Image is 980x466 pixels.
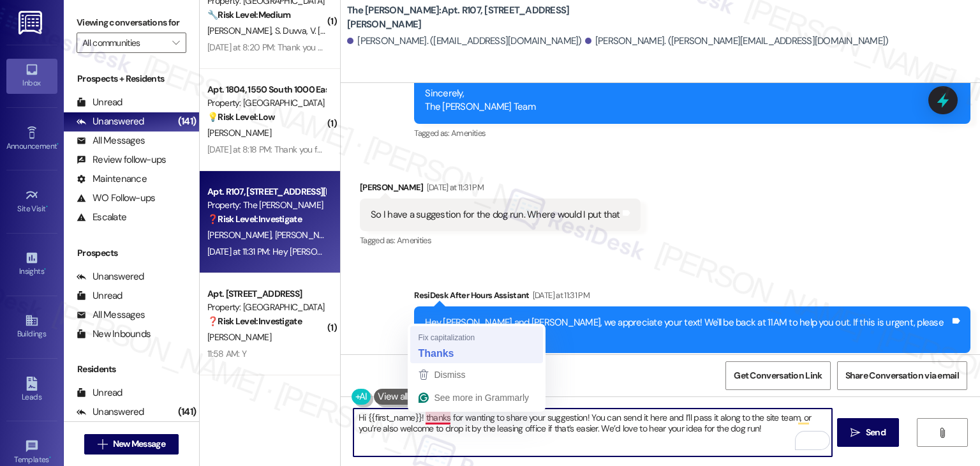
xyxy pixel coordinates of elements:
button: Send [837,418,899,447]
div: [PERSON_NAME]. ([PERSON_NAME][EMAIL_ADDRESS][DOMAIN_NAME]) [585,34,889,48]
span: [PERSON_NAME] [207,331,271,343]
span: [PERSON_NAME] [275,229,339,241]
span: New Message [113,437,165,451]
div: Prospects + Residents [64,72,199,86]
div: [DATE] at 11:31 PM [424,181,484,194]
div: Tagged as: [360,231,641,250]
input: All communities [82,33,166,53]
div: [PERSON_NAME]. ([EMAIL_ADDRESS][DOMAIN_NAME]) [347,34,582,48]
div: Apt. 1804, 1550 South 1000 East [207,83,325,96]
a: Insights • [6,247,57,282]
span: [PERSON_NAME] [207,229,275,241]
span: Amenities [451,128,486,139]
div: So I have a suggestion for the dog run. Where would I put that [371,208,620,222]
div: Unread [77,289,122,303]
label: Viewing conversations for [77,13,186,33]
span: Send [866,426,886,439]
a: Inbox [6,59,57,93]
i:  [850,428,860,438]
div: All Messages [77,308,145,322]
div: Maintenance [77,172,147,186]
div: [DATE] at 11:31 PM: Hey [PERSON_NAME] and [PERSON_NAME], we appreciate your text! We'll be back a... [207,246,859,257]
div: Unread [77,386,122,400]
strong: ❓ Risk Level: Investigate [207,213,302,225]
span: • [44,265,46,274]
div: All Messages [77,134,145,147]
span: Share Conversation via email [845,369,959,382]
div: Apt. R107, [STREET_ADDRESS][PERSON_NAME] [207,185,325,199]
span: S. Duvva [275,25,310,36]
div: (141) [175,112,199,132]
div: Unanswered [77,115,144,128]
button: New Message [84,434,179,455]
b: The [PERSON_NAME]: Apt. R107, [STREET_ADDRESS][PERSON_NAME] [347,4,602,31]
div: New Inbounds [77,327,151,341]
div: [PERSON_NAME] [360,181,641,199]
i:  [98,439,107,449]
div: (141) [175,402,199,422]
div: Unanswered [77,405,144,419]
div: Property: [GEOGRAPHIC_DATA] [207,301,325,314]
span: Amenities [397,235,431,246]
div: Property: [GEOGRAPHIC_DATA] [207,96,325,110]
i:  [172,38,179,48]
div: ResiDesk After Hours Assistant [414,289,970,306]
div: [DATE] at 11:31 PM [530,289,590,302]
div: Tagged as: [414,353,970,372]
div: Unread [77,96,122,109]
span: [PERSON_NAME] [207,25,275,36]
textarea: To enrich screen reader interactions, please activate Accessibility in Grammarly extension settings [353,409,831,456]
div: 11:58 AM: Y [207,348,246,359]
div: Hey [PERSON_NAME] and [PERSON_NAME], we appreciate your text! We'll be back at 11AM to help you o... [425,316,950,343]
a: Site Visit • [6,184,57,219]
strong: ❓ Risk Level: Investigate [207,315,302,327]
div: Apt. [STREET_ADDRESS] [207,287,325,301]
div: Residents [64,363,199,376]
strong: 💡 Risk Level: Low [207,111,275,123]
span: • [49,453,51,462]
div: Review follow-ups [77,153,166,167]
div: WO Follow-ups [77,192,155,205]
div: Escalate [77,211,126,224]
div: Property: The [PERSON_NAME] [207,199,325,212]
div: Unanswered [77,270,144,283]
img: ResiDesk Logo [19,11,45,34]
span: V. [PERSON_NAME] [310,25,382,36]
a: Leads [6,373,57,407]
i:  [937,428,947,438]
span: [PERSON_NAME] [207,127,271,139]
a: Buildings [6,310,57,344]
div: Prospects [64,246,199,260]
button: Share Conversation via email [837,361,967,390]
div: Tagged as: [414,124,970,142]
span: Get Conversation Link [734,369,822,382]
span: • [46,202,48,211]
span: • [57,140,59,149]
strong: 🔧 Risk Level: Medium [207,9,290,20]
button: Get Conversation Link [725,361,830,390]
